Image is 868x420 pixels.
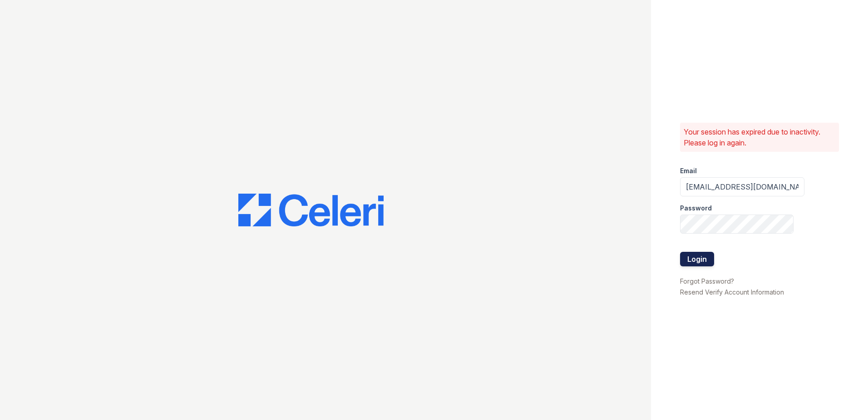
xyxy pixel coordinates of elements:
[680,277,734,285] a: Forgot Password?
[680,204,712,213] label: Password
[684,126,835,148] p: Your session has expired due to inactivity. Please log in again.
[238,194,384,226] img: CE_Logo_Blue-a8612792a0a2168367f1c8372b55b34899dd931a85d93a1a3d3e32e68fde9ad4.png
[680,288,784,296] a: Resend Verify Account Information
[680,252,714,266] button: Login
[680,166,697,175] label: Email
